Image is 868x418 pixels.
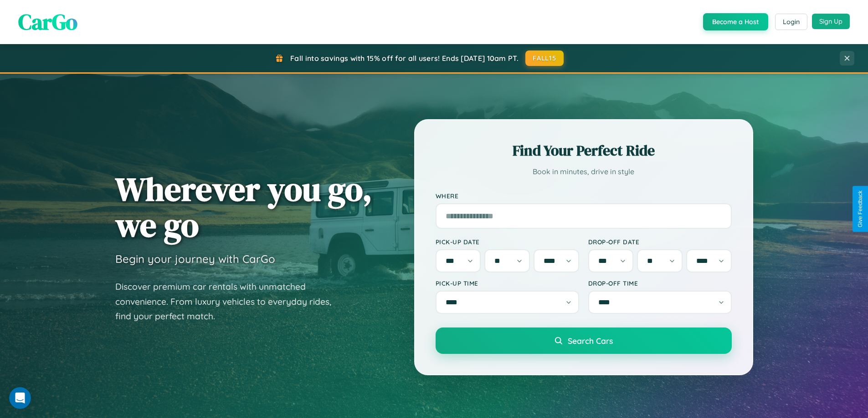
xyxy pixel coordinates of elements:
iframe: Intercom live chat [9,387,31,409]
label: Drop-off Time [588,279,732,287]
button: Become a Host [703,13,768,30]
h2: Find Your Perfect Ride [436,141,732,161]
span: Fall into savings with 15% off for all users! Ends [DATE] 10am PT. [290,54,519,63]
span: Search Cars [568,336,613,346]
button: FALL15 [525,50,564,66]
p: Discover premium car rentals with unmatched convenience. From luxury vehicles to everyday rides, ... [115,279,343,324]
div: Give Feedback [857,191,863,227]
button: Sign Up [812,14,850,29]
label: Where [436,192,732,200]
p: Book in minutes, drive in style [436,165,732,178]
label: Pick-up Date [436,238,579,246]
button: Login [775,14,807,30]
span: CarGo [18,7,77,37]
label: Pick-up Time [436,279,579,287]
label: Drop-off Date [588,238,732,246]
h3: Begin your journey with CarGo [115,252,275,266]
button: Search Cars [436,327,732,354]
h1: Wherever you go, we go [115,171,372,243]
